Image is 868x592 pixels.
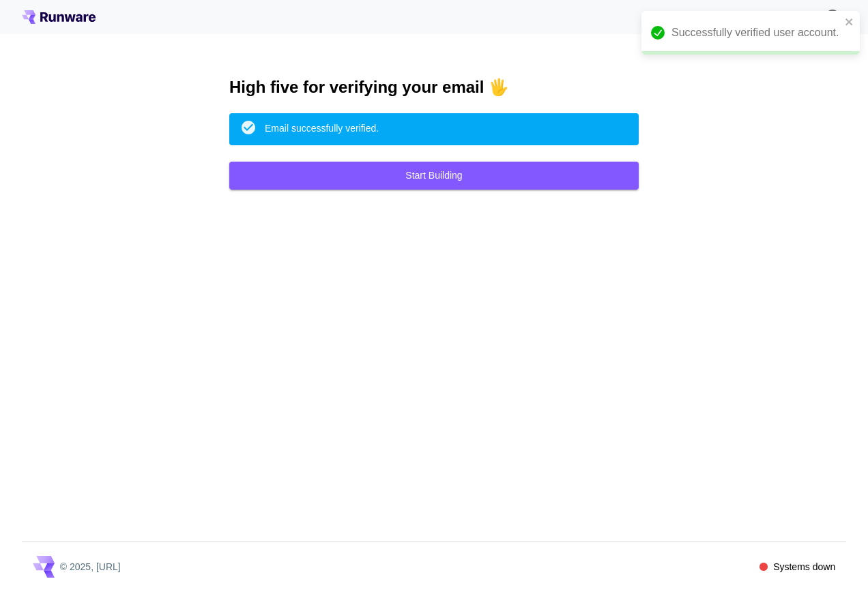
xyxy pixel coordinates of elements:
h3: High five for verifying your email 🖐️ [229,78,639,97]
p: Systems down [770,560,835,574]
div: Successfully verified user account. [671,25,841,41]
button: In order to qualify for free credit, you need to sign up with a business email address and click ... [819,3,846,30]
p: © 2025, [URL] [60,560,126,574]
div: Email successfully verified. [265,121,390,136]
button: close [845,16,854,27]
button: Start Building [229,162,639,190]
